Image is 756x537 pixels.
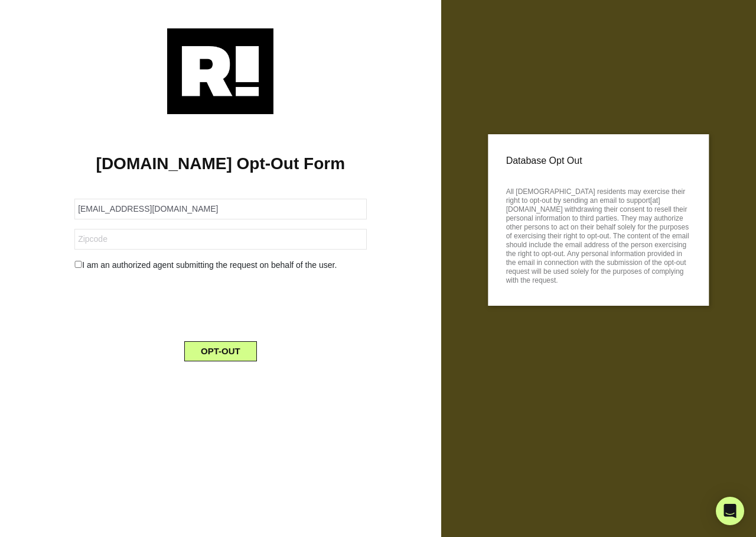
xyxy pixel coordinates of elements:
[74,229,366,250] input: Zipcode
[74,199,366,219] input: Email Address
[66,259,375,271] div: I am an authorized agent submitting the request on behalf of the user.
[131,281,310,327] iframe: reCAPTCHA
[167,28,273,114] img: Retention.com
[506,184,691,285] p: All [DEMOGRAPHIC_DATA] residents may exercise their right to opt-out by sending an email to suppo...
[18,154,423,174] h1: [DOMAIN_NAME] Opt-Out Form
[716,497,744,525] div: Open Intercom Messenger
[184,341,257,361] button: OPT-OUT
[506,152,691,170] p: Database Opt Out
